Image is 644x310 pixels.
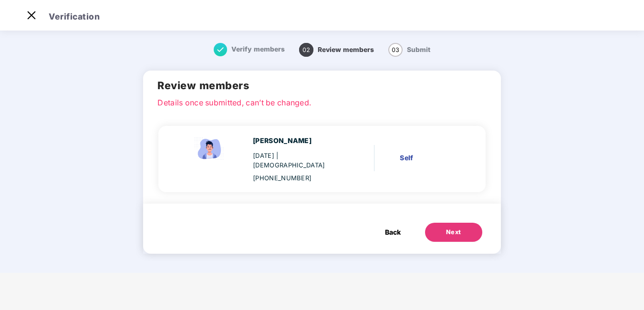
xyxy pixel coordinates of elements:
div: Self [400,153,457,163]
span: Review members [318,46,374,53]
div: [PHONE_NUMBER] [253,173,341,183]
button: Next [425,223,482,242]
h2: Review members [157,78,486,94]
span: 02 [299,43,313,57]
span: Back [385,227,401,238]
span: 03 [388,43,403,57]
img: svg+xml;base64,PHN2ZyBpZD0iRW1wbG95ZWVfbWFsZSIgeG1sbnM9Imh0dHA6Ly93d3cudzMub3JnLzIwMDAvc3ZnIiB3aW... [191,135,229,162]
button: Back [375,223,410,242]
img: svg+xml;base64,PHN2ZyB4bWxucz0iaHR0cDovL3d3dy53My5vcmcvMjAwMC9zdmciIHdpZHRoPSIxNiIgaGVpZ2h0PSIxNi... [214,43,227,56]
div: [PERSON_NAME] [253,135,341,146]
div: Next [446,227,461,237]
span: Verify members [231,45,285,53]
span: Submit [407,46,430,53]
div: [DATE] [253,151,341,170]
p: Details once submitted, can’t be changed. [157,97,486,105]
